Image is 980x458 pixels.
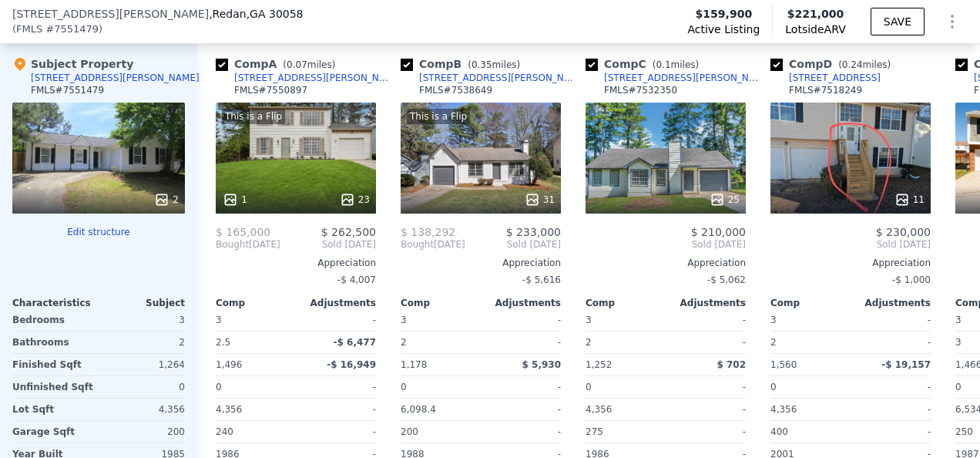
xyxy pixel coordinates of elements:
[247,8,304,20] span: , GA 30058
[770,315,777,325] span: 3
[223,192,247,207] div: 1
[669,309,746,331] div: -
[669,399,746,420] div: -
[832,59,897,70] span: ( miles)
[216,72,394,84] a: [STREET_ADDRESS][PERSON_NAME]
[871,8,925,35] button: SAVE
[234,84,307,96] div: FMLS # 7550897
[506,226,561,238] span: $ 233,000
[222,109,285,124] div: This is a Flip
[854,309,931,331] div: -
[770,297,851,309] div: Comp
[484,376,561,398] div: -
[401,315,407,325] span: 3
[45,22,99,37] span: # 7551479
[277,59,341,70] span: ( miles)
[525,192,555,207] div: 31
[586,426,603,437] span: 275
[876,226,931,238] span: $ 230,000
[586,257,746,269] div: Appreciation
[299,309,376,331] div: -
[484,332,561,353] div: -
[604,72,764,84] div: [STREET_ADDRESS][PERSON_NAME]
[586,297,666,309] div: Comp
[99,297,185,309] div: Subject
[12,22,102,37] div: ( )
[234,72,394,84] div: [STREET_ADDRESS][PERSON_NAME]
[646,59,705,70] span: ( miles)
[586,382,592,392] span: 0
[666,297,746,309] div: Adjustments
[334,337,376,348] span: -$ 6,477
[12,297,99,309] div: Characteristics
[854,399,931,420] div: -
[401,332,478,353] div: 2
[770,404,797,415] span: 4,356
[851,297,931,309] div: Adjustments
[586,332,663,353] div: 2
[669,332,746,353] div: -
[216,257,376,269] div: Appreciation
[522,274,561,285] span: -$ 5,616
[321,226,376,238] span: $ 262,500
[484,399,561,420] div: -
[770,56,897,72] div: Comp D
[707,274,746,285] span: -$ 5,062
[787,8,844,20] span: $221,000
[465,238,561,251] span: Sold [DATE]
[401,297,481,309] div: Comp
[287,59,307,70] span: 0.07
[12,354,96,375] div: Finished Sqft
[461,59,526,70] span: ( miles)
[586,359,612,370] span: 1,252
[522,359,561,370] span: $ 5,930
[586,404,612,415] span: 4,356
[892,274,931,285] span: -$ 1,000
[789,72,881,84] div: [STREET_ADDRESS]
[12,332,96,353] div: Bathrooms
[770,382,777,392] span: 0
[401,426,418,437] span: 200
[656,59,670,70] span: 0.1
[216,238,280,251] div: [DATE]
[296,297,376,309] div: Adjustments
[770,359,797,370] span: 1,560
[31,72,200,84] div: [STREET_ADDRESS][PERSON_NAME]
[12,226,185,238] button: Edit structure
[472,59,492,70] span: 0.35
[881,359,931,370] span: -$ 19,157
[299,376,376,398] div: -
[337,274,376,285] span: -$ 4,007
[770,257,931,269] div: Appreciation
[669,376,746,398] div: -
[842,59,863,70] span: 0.24
[484,309,561,331] div: -
[401,72,579,84] a: [STREET_ADDRESS][PERSON_NAME]
[785,22,845,37] span: Lotside ARV
[216,297,296,309] div: Comp
[102,399,185,420] div: 4,356
[407,109,470,124] div: This is a Flip
[12,56,133,72] div: Subject Property
[216,359,242,370] span: 1,496
[401,359,427,370] span: 1,178
[102,309,185,331] div: 3
[12,309,96,331] div: Bedrooms
[586,315,592,325] span: 3
[216,226,270,238] span: $ 165,000
[12,376,96,398] div: Unfinished Sqft
[102,354,185,375] div: 1,264
[770,332,847,353] div: 2
[216,404,242,415] span: 4,356
[691,226,746,238] span: $ 210,000
[401,257,561,269] div: Appreciation
[102,421,185,443] div: 200
[481,297,561,309] div: Adjustments
[484,421,561,443] div: -
[12,399,96,420] div: Lot Sqft
[604,84,677,96] div: FMLS # 7532350
[102,376,185,398] div: 0
[102,332,185,353] div: 2
[419,84,492,96] div: FMLS # 7538649
[955,382,962,392] span: 0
